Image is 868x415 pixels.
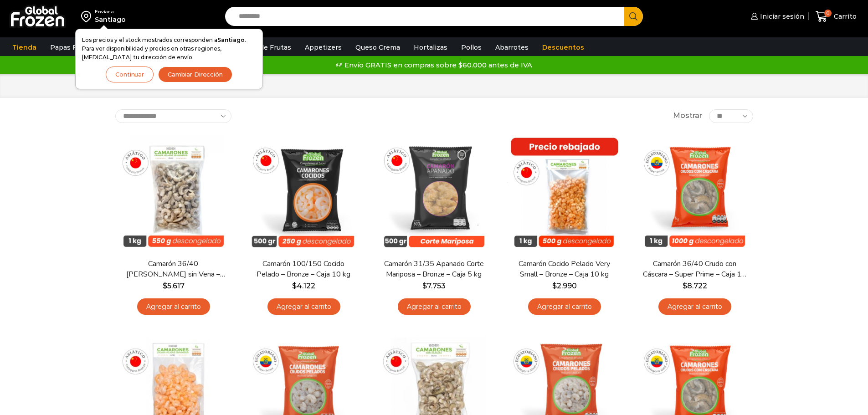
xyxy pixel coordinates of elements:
[267,298,340,315] a: Agregar al carrito: “Camarón 100/150 Cocido Pelado - Bronze - Caja 10 kg”
[552,282,557,290] span: $
[115,109,231,123] select: Pedido de la tienda
[491,39,533,56] a: Abarrotes
[163,282,167,290] span: $
[81,9,95,24] img: address-field-icon.svg
[552,282,577,290] bdi: 2.990
[121,259,226,280] a: Camarón 36/40 [PERSON_NAME] sin Vena – Bronze – Caja 10 kg
[512,259,616,280] a: Camarón Cocido Pelado Very Small – Bronze – Caja 10 kg
[292,282,315,290] bdi: 4.122
[749,7,804,26] a: Iniciar sesión
[381,259,486,280] a: Camarón 31/35 Apanado Corte Mariposa – Bronze – Caja 5 kg
[409,39,452,56] a: Hortalizas
[95,15,126,24] div: Santiago
[624,7,643,26] button: Search button
[457,39,486,56] a: Pollos
[82,36,256,62] p: Los precios y el stock mostrados corresponden a . Para ver disponibilidad y precios en otras regi...
[158,67,232,82] button: Cambiar Dirección
[824,10,832,17] span: 0
[642,259,747,280] a: Camarón 36/40 Crudo con Cáscara – Super Prime – Caja 10 kg
[758,12,804,21] span: Iniciar sesión
[658,298,731,315] a: Agregar al carrito: “Camarón 36/40 Crudo con Cáscara - Super Prime - Caja 10 kg”
[137,298,210,315] a: Agregar al carrito: “Camarón 36/40 Crudo Pelado sin Vena - Bronze - Caja 10 kg”
[106,67,154,82] button: Continuar
[46,39,96,56] a: Papas Fritas
[528,298,601,315] a: Agregar al carrito: “Camarón Cocido Pelado Very Small - Bronze - Caja 10 kg”
[234,39,296,56] a: Pulpa de Frutas
[538,39,589,56] a: Descuentos
[398,298,471,315] a: Agregar al carrito: “Camarón 31/35 Apanado Corte Mariposa - Bronze - Caja 5 kg”
[95,9,126,15] div: Enviar a
[673,111,702,121] span: Mostrar
[832,12,857,21] span: Carrito
[422,282,427,290] span: $
[292,282,297,290] span: $
[251,259,356,280] a: Camarón 100/150 Cocido Pelado – Bronze – Caja 10 kg
[163,282,185,290] bdi: 5.617
[217,36,245,43] strong: Santiago
[8,39,41,56] a: Tienda
[300,39,346,56] a: Appetizers
[813,6,859,27] a: 0 Carrito
[683,282,687,290] span: $
[683,282,707,290] bdi: 8.722
[351,39,405,56] a: Queso Crema
[422,282,446,290] bdi: 7.753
